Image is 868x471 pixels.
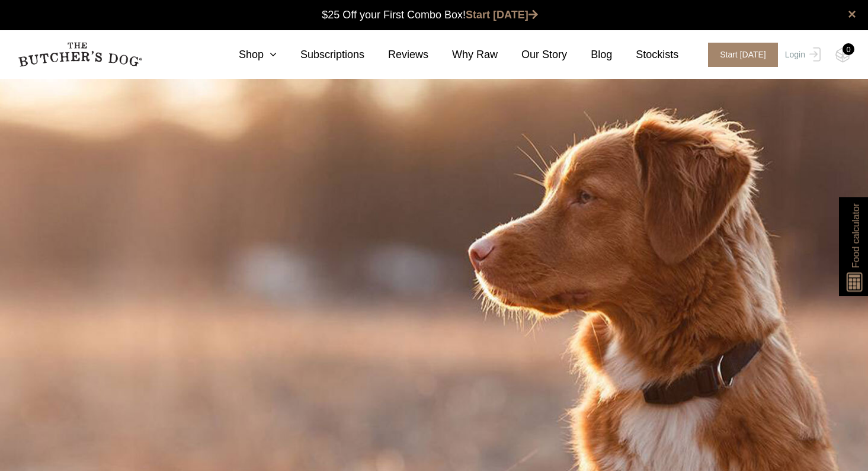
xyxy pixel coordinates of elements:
[277,47,364,63] a: Subscriptions
[708,43,778,67] span: Start [DATE]
[498,47,567,63] a: Our Story
[843,43,854,55] div: 0
[782,43,821,67] a: Login
[848,7,856,21] a: close
[215,47,277,63] a: Shop
[696,43,782,67] a: Start [DATE]
[567,47,612,63] a: Blog
[848,203,863,268] span: Food calculator
[466,9,538,21] a: Start [DATE]
[428,47,498,63] a: Why Raw
[835,47,850,63] img: TBD_Cart-Empty.png
[364,47,428,63] a: Reviews
[612,47,678,63] a: Stockists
